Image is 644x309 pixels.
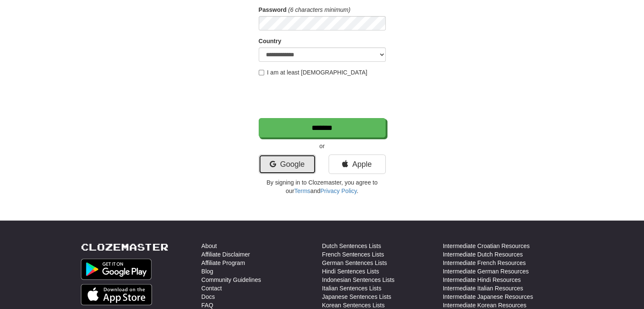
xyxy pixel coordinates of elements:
a: Affiliate Program [202,259,245,267]
a: Privacy Policy [320,188,357,194]
a: Hindi Sentences Lists [322,267,379,276]
p: or [259,142,386,150]
a: Italian Sentences Lists [322,284,381,292]
iframe: reCAPTCHA [259,81,387,114]
a: Intermediate Italian Resources [443,284,523,292]
a: Intermediate French Resources [443,259,526,267]
a: German Sentences Lists [322,259,387,267]
img: Get it on App Store [81,284,152,305]
input: I am at least [DEMOGRAPHIC_DATA] [259,70,264,75]
a: Clozemaster [81,242,169,252]
a: Intermediate Japanese Resources [443,292,533,301]
label: Country [259,37,282,45]
a: Intermediate Hindi Resources [443,276,521,284]
a: Dutch Sentences Lists [322,242,381,250]
a: Contact [202,284,222,292]
em: (6 characters minimum) [288,6,351,13]
label: I am at least [DEMOGRAPHIC_DATA] [259,68,368,77]
a: Japanese Sentences Lists [322,292,391,301]
a: Intermediate German Resources [443,267,529,276]
a: About [202,242,217,250]
a: Intermediate Croatian Resources [443,242,530,250]
a: Indonesian Sentences Lists [322,276,395,284]
img: Get it on Google Play [81,259,152,280]
a: Community Guidelines [202,276,261,284]
a: Apple [329,154,386,174]
p: By signing in to Clozemaster, you agree to our and . [259,178,386,195]
a: Google [259,154,316,174]
a: Terms [294,188,310,194]
a: Affiliate Disclaimer [202,250,250,259]
a: Blog [202,267,213,276]
a: Intermediate Dutch Resources [443,250,523,259]
a: French Sentences Lists [322,250,384,259]
label: Password [259,6,287,14]
a: Docs [202,292,215,301]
